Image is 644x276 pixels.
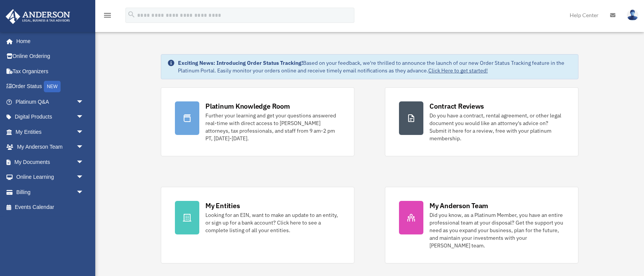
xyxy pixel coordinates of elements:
[385,87,578,156] a: Contract Reviews Do you have a contract, rental agreement, or other legal document you would like...
[5,79,95,95] a: Order StatusNEW
[103,11,112,20] i: menu
[5,200,95,215] a: Events Calendar
[5,64,95,79] a: Tax Organizers
[127,10,136,19] i: search
[5,94,95,109] a: Platinum Q&Aarrow_drop_down
[76,124,91,140] span: arrow_drop_down
[429,112,564,142] div: Do you have a contract, rental agreement, or other legal document you would like an attorney's ad...
[5,109,95,125] a: Digital Productsarrow_drop_down
[429,101,484,111] div: Contract Reviews
[178,59,303,66] strong: Exciting News: Introducing Order Status Tracking!
[429,201,488,210] div: My Anderson Team
[428,67,488,74] a: Click Here to get started!
[5,170,95,185] a: Online Learningarrow_drop_down
[76,109,91,125] span: arrow_drop_down
[76,170,91,185] span: arrow_drop_down
[5,49,95,64] a: Online Ordering
[3,9,72,24] img: Anderson Advisors Platinum Portal
[76,94,91,110] span: arrow_drop_down
[5,154,95,170] a: My Documentsarrow_drop_down
[161,87,354,156] a: Platinum Knowledge Room Further your learning and get your questions answered real-time with dire...
[205,101,290,111] div: Platinum Knowledge Room
[5,185,95,200] a: Billingarrow_drop_down
[627,10,638,21] img: User Pic
[385,187,578,263] a: My Anderson Team Did you know, as a Platinum Member, you have an entire professional team at your...
[5,140,95,155] a: My Anderson Teamarrow_drop_down
[5,124,95,140] a: My Entitiesarrow_drop_down
[76,140,91,155] span: arrow_drop_down
[76,154,91,170] span: arrow_drop_down
[44,81,61,92] div: NEW
[205,112,340,142] div: Further your learning and get your questions answered real-time with direct access to [PERSON_NAM...
[205,201,240,210] div: My Entities
[161,187,354,263] a: My Entities Looking for an EIN, want to make an update to an entity, or sign up for a bank accoun...
[178,59,572,74] div: Based on your feedback, we're thrilled to announce the launch of our new Order Status Tracking fe...
[103,13,112,20] a: menu
[429,211,564,249] div: Did you know, as a Platinum Member, you have an entire professional team at your disposal? Get th...
[76,185,91,200] span: arrow_drop_down
[205,211,340,234] div: Looking for an EIN, want to make an update to an entity, or sign up for a bank account? Click her...
[5,34,91,49] a: Home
